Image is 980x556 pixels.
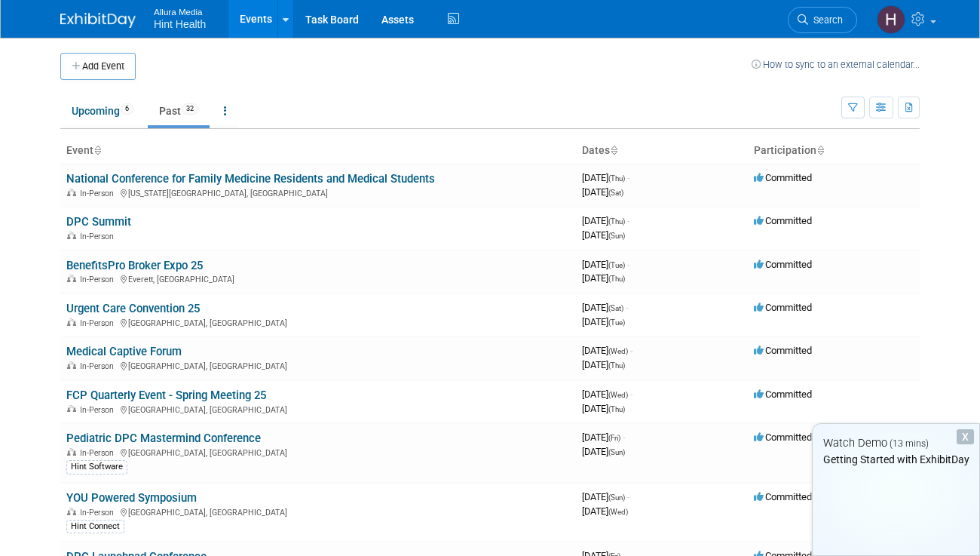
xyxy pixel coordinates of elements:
[582,403,625,414] span: [DATE]
[80,275,118,284] span: In-Person
[67,275,76,282] img: In-Person Event
[608,261,625,269] span: (Tue)
[148,97,210,125] a: Past32
[582,186,623,198] span: [DATE]
[608,347,628,355] span: (Wed)
[67,189,76,196] img: In-Person Event
[66,520,124,533] div: Hint Connect
[608,232,625,240] span: (Sun)
[80,448,118,458] span: In-Person
[610,144,617,156] a: Sort by Start Date
[66,389,266,402] a: FCP Quarterly Event - Spring Meeting 25
[582,359,625,370] span: [DATE]
[748,138,920,164] th: Participation
[630,345,632,356] span: -
[582,229,625,241] span: [DATE]
[752,59,920,70] a: How to sync to an external calendar...
[582,432,625,443] span: [DATE]
[630,389,632,400] span: -
[582,491,629,502] span: [DATE]
[627,491,629,502] span: -
[80,189,118,198] span: In-Person
[80,361,118,371] span: In-Person
[754,345,812,356] span: Committed
[754,389,812,400] span: Committed
[67,448,76,456] img: In-Person Event
[608,318,625,327] span: (Tue)
[608,493,625,502] span: (Sun)
[66,215,131,229] a: DPC Summit
[754,215,812,226] span: Committed
[66,186,570,198] div: [US_STATE][GEOGRAPHIC_DATA], [GEOGRAPHIC_DATA]
[754,172,812,183] span: Committed
[608,304,623,312] span: (Sat)
[608,405,625,413] span: (Thu)
[808,14,843,26] span: Search
[582,505,628,517] span: [DATE]
[66,302,200,315] a: Urgent Care Convention 25
[80,405,118,415] span: In-Person
[154,3,206,19] span: Allura Media
[582,272,625,284] span: [DATE]
[754,259,812,270] span: Committed
[60,13,136,28] img: ExhibitDay
[626,302,628,313] span: -
[66,403,570,415] div: [GEOGRAPHIC_DATA], [GEOGRAPHIC_DATA]
[66,446,570,458] div: [GEOGRAPHIC_DATA], [GEOGRAPHIC_DATA]
[582,302,628,313] span: [DATE]
[582,215,629,226] span: [DATE]
[754,302,812,313] span: Committed
[67,405,76,413] img: In-Person Event
[67,361,76,369] img: In-Person Event
[754,491,812,502] span: Committed
[608,434,620,442] span: (Fri)
[608,448,625,456] span: (Sun)
[877,5,905,34] img: Haley Wilson
[816,144,824,156] a: Sort by Participation Type
[66,505,570,518] div: [GEOGRAPHIC_DATA], [GEOGRAPHIC_DATA]
[182,103,198,115] span: 32
[813,435,979,451] div: Watch Demo
[582,316,625,327] span: [DATE]
[80,508,118,518] span: In-Person
[67,318,76,326] img: In-Person Event
[66,345,182,358] a: Medical Captive Forum
[66,172,435,186] a: National Conference for Family Medicine Residents and Medical Students
[66,316,570,328] div: [GEOGRAPHIC_DATA], [GEOGRAPHIC_DATA]
[93,144,101,156] a: Sort by Event Name
[66,491,197,505] a: YOU Powered Symposium
[957,429,974,444] div: Dismiss
[623,432,625,443] span: -
[121,103,133,115] span: 6
[154,18,206,30] span: Hint Health
[608,174,625,183] span: (Thu)
[608,189,623,197] span: (Sat)
[582,446,625,457] span: [DATE]
[813,452,979,467] div: Getting Started with ExhibitDay
[66,272,570,284] div: Everett, [GEOGRAPHIC_DATA]
[627,215,629,226] span: -
[608,275,625,283] span: (Thu)
[66,259,203,272] a: BenefitsPro Broker Expo 25
[627,259,629,270] span: -
[60,53,136,80] button: Add Event
[66,460,127,474] div: Hint Software
[608,361,625,370] span: (Thu)
[582,345,632,356] span: [DATE]
[788,7,857,33] a: Search
[67,232,76,239] img: In-Person Event
[80,318,118,328] span: In-Person
[60,97,145,125] a: Upcoming6
[66,359,570,371] div: [GEOGRAPHIC_DATA], [GEOGRAPHIC_DATA]
[80,232,118,241] span: In-Person
[608,391,628,399] span: (Wed)
[582,259,629,270] span: [DATE]
[608,217,625,226] span: (Thu)
[627,172,629,183] span: -
[576,138,748,164] th: Dates
[582,389,632,400] span: [DATE]
[60,138,576,164] th: Event
[754,432,812,443] span: Committed
[67,508,76,515] img: In-Person Event
[608,508,628,516] span: (Wed)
